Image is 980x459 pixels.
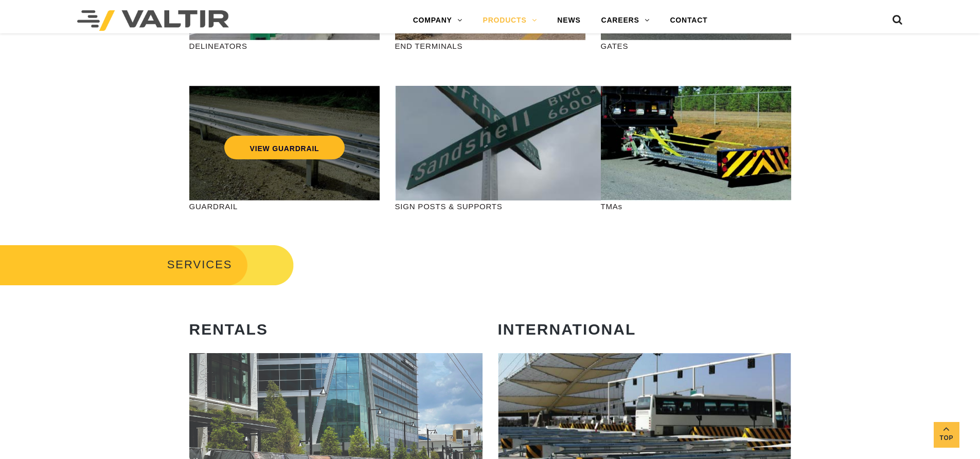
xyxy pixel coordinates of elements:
p: END TERMINALS [395,40,585,52]
a: NEWS [547,10,591,31]
a: CAREERS [591,10,660,31]
img: Valtir [77,10,229,31]
a: COMPANY [403,10,473,31]
strong: RENTALS [189,321,268,338]
span: Top [934,432,959,444]
a: CONTACT [660,10,718,31]
p: SIGN POSTS & SUPPORTS [395,200,585,212]
p: DELINEATORS [189,40,380,52]
a: PRODUCTS [473,10,547,31]
p: TMAs [601,200,791,212]
a: VIEW GUARDRAIL [224,136,345,159]
p: GATES [601,40,791,52]
a: Top [934,422,959,448]
p: GUARDRAIL [189,200,380,212]
strong: INTERNATIONAL [498,321,636,338]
